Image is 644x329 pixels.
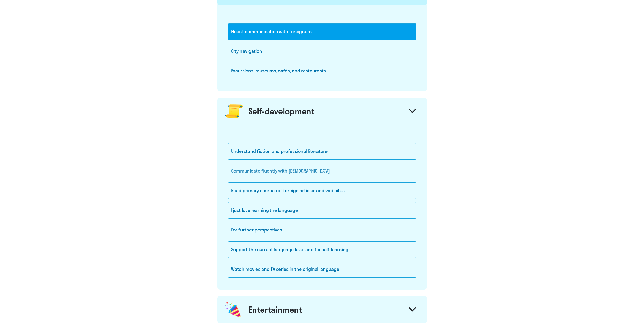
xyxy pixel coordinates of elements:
div: For further perspectives [228,222,416,238]
div: Watch movies and TV series in the original language [228,261,416,278]
div: Support the current language level and for self-learning [228,241,416,258]
div: Read primary sources of foreign articles and websites [228,182,416,199]
div: Communicate fluently with [DEMOGRAPHIC_DATA] [228,163,416,179]
div: City navigation [228,43,416,59]
div: Entertainment [248,304,302,315]
div: Excursions, museums, cafés, and restaurants [228,63,416,79]
img: celebration.png [224,300,243,319]
div: Understand fiction and professional literature [228,143,416,160]
div: I just love learning the language [228,202,416,219]
img: roll.png [224,102,244,121]
div: Fluent communication with foreigners [228,23,416,40]
div: Self-development [248,106,314,116]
